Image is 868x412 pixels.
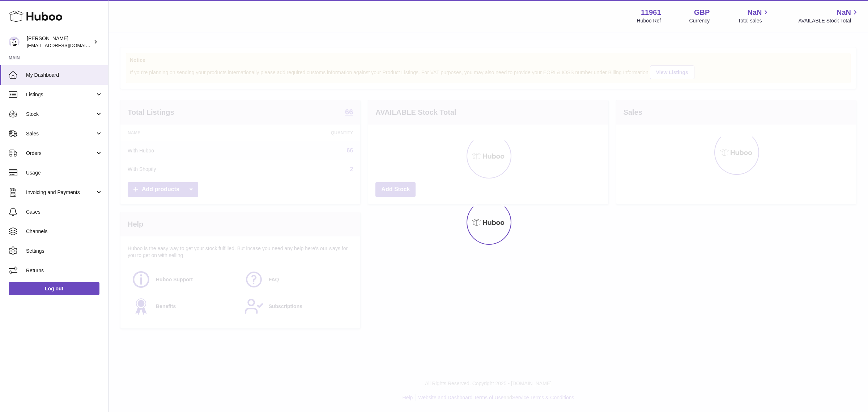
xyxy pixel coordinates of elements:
[9,37,20,47] img: internalAdmin-11961@internal.huboo.com
[26,130,95,137] span: Sales
[641,8,661,17] strong: 11961
[26,91,95,98] span: Listings
[837,8,851,17] span: NaN
[694,8,710,17] strong: GBP
[9,282,99,295] a: Log out
[26,169,103,176] span: Usage
[27,42,106,48] span: [EMAIL_ADDRESS][DOMAIN_NAME]
[26,228,103,235] span: Channels
[26,72,103,79] span: My Dashboard
[689,17,710,24] div: Currency
[798,8,859,24] a: NaN AVAILABLE Stock Total
[747,8,762,17] span: NaN
[26,189,95,196] span: Invoicing and Payments
[798,17,859,24] span: AVAILABLE Stock Total
[26,150,95,157] span: Orders
[26,111,95,118] span: Stock
[26,209,103,215] span: Cases
[26,267,103,274] span: Returns
[27,35,92,49] div: [PERSON_NAME]
[738,8,770,24] a: NaN Total sales
[738,17,770,24] span: Total sales
[26,248,103,255] span: Settings
[637,17,661,24] div: Huboo Ref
